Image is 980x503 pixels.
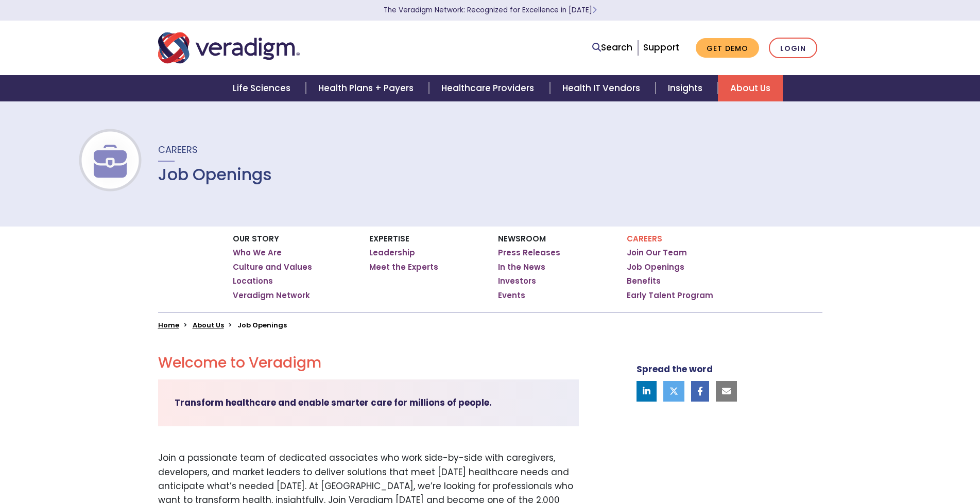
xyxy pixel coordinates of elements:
a: Benefits [627,276,661,286]
span: Careers [158,143,198,156]
a: Leadership [369,248,415,258]
a: Early Talent Program [627,290,713,301]
a: Support [643,41,679,54]
img: Veradigm logo [158,31,300,65]
a: Meet the Experts [369,262,438,272]
h2: Welcome to Veradigm [158,354,579,372]
a: Healthcare Providers [429,75,549,101]
a: Health Plans + Payers [306,75,429,101]
a: Who We Are [233,248,282,258]
a: Culture and Values [233,262,312,272]
a: Investors [498,276,536,286]
a: In the News [498,262,545,272]
a: Locations [233,276,273,286]
strong: Spread the word [637,363,713,375]
a: Search [592,41,632,55]
strong: Transform healthcare and enable smarter care for millions of people. [175,396,492,409]
a: Life Sciences [220,75,306,101]
a: Home [158,320,179,330]
a: Press Releases [498,248,560,258]
a: Events [498,290,525,301]
a: Veradigm Network [233,290,310,301]
h1: Job Openings [158,165,272,184]
a: The Veradigm Network: Recognized for Excellence in [DATE]Learn More [384,5,597,15]
a: Get Demo [696,38,759,58]
a: Join Our Team [627,248,687,258]
span: Learn More [592,5,597,15]
a: About Us [718,75,783,101]
a: Login [769,38,817,59]
a: Insights [656,75,718,101]
a: About Us [193,320,224,330]
a: Health IT Vendors [550,75,656,101]
a: Job Openings [627,262,684,272]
